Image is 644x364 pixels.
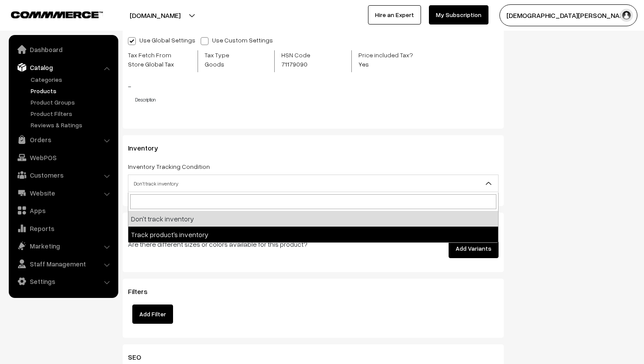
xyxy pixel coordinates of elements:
[11,167,115,183] a: Customers
[201,35,277,45] label: Use Custom Settings
[358,50,422,69] label: Price included Tax?
[128,239,371,249] p: Are there different sizes or colors available for this product?
[28,75,115,84] a: Categories
[128,162,210,171] label: Inventory Tracking Condition
[620,9,633,22] img: user
[358,59,422,69] span: Yes
[128,211,498,227] li: Don't track inventory
[281,50,336,69] label: HSN Code
[11,203,115,218] a: Apps
[128,143,169,152] span: Inventory
[205,50,249,69] label: Tax Type
[128,353,152,361] span: SEO
[11,11,103,18] img: COMMMERCE
[128,50,191,69] label: Tax Fetch From
[281,59,336,69] span: 71179090
[11,256,115,272] a: Staff Management
[28,98,115,107] a: Product Groups
[128,287,158,296] span: Filters
[368,5,421,24] a: Hire an Expert
[128,59,191,69] span: Store Global Tax
[11,220,115,236] a: Reports
[128,176,498,191] span: Don't track inventory
[128,227,498,242] li: Track product's inventory
[132,304,173,324] button: Add Filter
[28,109,115,118] a: Product Filters
[11,132,115,147] a: Orders
[11,238,115,254] a: Marketing
[11,9,88,19] a: COMMMERCE
[11,185,115,201] a: Website
[429,5,488,24] a: My Subscription
[99,4,211,26] button: [DOMAIN_NAME]
[28,86,115,95] a: Products
[11,150,115,165] a: WebPOS
[128,175,499,192] span: Don't track inventory
[11,42,115,57] a: Dashboard
[11,273,115,289] a: Settings
[205,59,249,69] span: Goods
[28,120,115,129] a: Reviews & Ratings
[499,4,637,26] button: [DEMOGRAPHIC_DATA][PERSON_NAME]
[449,239,499,258] button: Add Variants
[128,81,499,91] div: -
[135,97,499,102] h4: Description
[128,35,195,45] label: Use Global Settings
[11,59,115,75] a: Catalog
